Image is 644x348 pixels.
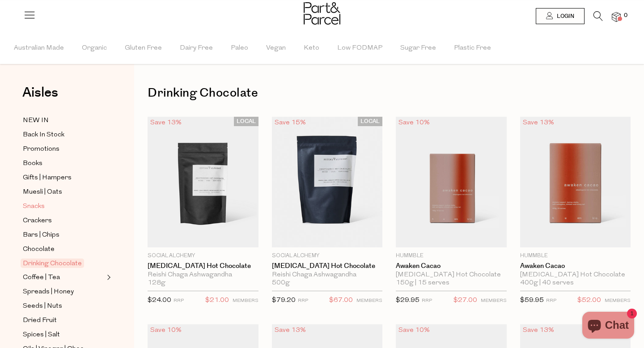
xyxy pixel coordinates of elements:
span: Sugar Free [400,33,436,64]
span: LOCAL [234,117,258,126]
span: NEW IN [23,115,49,126]
div: Save 13% [520,117,557,129]
span: Coffee | Tea [23,272,60,283]
a: Books [23,158,104,169]
span: $27.00 [453,295,477,306]
a: Bars | Chips [23,229,104,241]
span: Keto [304,33,319,64]
a: Back In Stock [23,129,104,140]
span: $52.00 [577,295,601,306]
p: Hummble [520,252,631,260]
span: Vegan [266,33,286,64]
h1: Drinking Chocolate [148,83,631,103]
span: $79.20 [272,297,296,304]
span: Muesli | Oats [23,187,62,198]
span: Gluten Free [125,33,162,64]
a: Chocolate [23,244,104,255]
small: RRP [546,298,556,303]
span: Spices | Salt [23,330,60,340]
span: 128g [148,279,165,287]
a: Muesli | Oats [23,187,104,198]
span: Dried Fruit [23,315,57,326]
span: Paleo [231,33,248,64]
a: Seeds | Nuts [23,301,104,312]
div: Reishi Chaga Ashwagandha [272,271,383,279]
span: $24.00 [148,297,171,304]
a: Promotions [23,144,104,155]
div: Save 10% [148,324,184,336]
img: Adaptogenic Hot Chocolate [148,117,258,247]
a: [MEDICAL_DATA] Hot Chocolate [272,262,383,270]
span: Crackers [23,216,52,226]
div: Save 15% [272,117,309,129]
small: MEMBERS [605,298,631,303]
span: Dairy Free [180,33,213,64]
a: Awaken Cacao [396,262,507,270]
span: Books [23,158,42,169]
span: Organic [82,33,107,64]
img: Awaken Cacao [396,117,507,247]
span: Snacks [23,201,45,212]
small: MEMBERS [356,298,382,303]
div: Save 10% [396,324,432,336]
a: Dried Fruit [23,315,104,326]
a: 0 [612,12,621,21]
img: Awaken Cacao [520,117,631,247]
span: LOCAL [358,117,382,126]
span: Promotions [23,144,59,155]
span: 150g | 15 serves [396,279,449,287]
a: Crackers [23,215,104,226]
span: Seeds | Nuts [23,301,62,312]
a: NEW IN [23,115,104,126]
span: Australian Made [14,33,64,64]
a: Spreads | Honey [23,286,104,297]
div: Save 13% [272,324,309,336]
p: Hummble [396,252,507,260]
a: Drinking Chocolate [23,258,104,269]
div: [MEDICAL_DATA] Hot Chocolate [396,271,507,279]
span: 500g [272,279,290,287]
a: Gifts | Hampers [23,172,104,183]
span: $21.00 [205,295,229,306]
span: 0 [622,12,630,20]
a: Awaken Cacao [520,262,631,270]
a: Login [536,8,585,24]
span: 400g | 40 serves [520,279,574,287]
p: Social Alchemy [148,252,258,260]
div: Save 13% [520,324,557,336]
div: Save 13% [148,117,184,129]
img: Adaptogenic Hot Chocolate [272,117,383,247]
div: Save 10% [396,117,432,129]
span: Bars | Chips [23,230,59,241]
small: RRP [174,298,184,303]
small: MEMBERS [233,298,258,303]
span: $29.95 [396,297,419,304]
span: $59.95 [520,297,544,304]
p: Social Alchemy [272,252,383,260]
span: Spreads | Honey [23,287,74,297]
small: RRP [298,298,308,303]
span: Back In Stock [23,130,64,140]
span: Aisles [22,83,58,102]
a: Spices | Salt [23,329,104,340]
img: Part&Parcel [304,2,340,25]
inbox-online-store-chat: Shopify online store chat [580,312,637,341]
a: Aisles [22,86,58,108]
div: [MEDICAL_DATA] Hot Chocolate [520,271,631,279]
a: Coffee | Tea [23,272,104,283]
small: RRP [422,298,432,303]
a: [MEDICAL_DATA] Hot Chocolate [148,262,258,270]
span: Drinking Chocolate [21,259,84,268]
button: Expand/Collapse Coffee | Tea [105,272,111,283]
div: Reishi Chaga Ashwagandha [148,271,258,279]
small: MEMBERS [481,298,507,303]
span: Chocolate [23,244,55,255]
span: Gifts | Hampers [23,173,72,183]
span: Low FODMAP [337,33,382,64]
span: Login [555,13,574,20]
span: $67.00 [329,295,353,306]
span: Plastic Free [454,33,491,64]
a: Snacks [23,201,104,212]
